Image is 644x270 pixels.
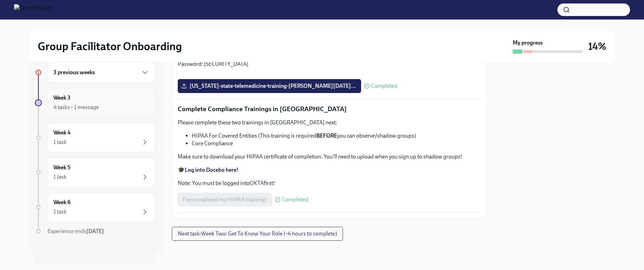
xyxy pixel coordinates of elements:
button: Next task:Week Two: Get To Know Your Role (~4 hours to complete) [172,227,343,241]
img: CharlieHealth [14,4,53,15]
h6: Week 6 [53,199,71,206]
h3: 14% [588,40,606,53]
strong: My progress [513,39,543,47]
span: Next task : Week Two: Get To Know Your Role (~4 hours to complete) [178,230,337,237]
span: Completed [371,83,397,89]
span: Completed [282,197,308,202]
p: Please complete these two trainings in [GEOGRAPHIC_DATA] next: [178,119,480,126]
p: Note: You must be logged into first! [178,179,480,187]
span: Experience ends [47,228,104,234]
h6: Week 4 [53,129,71,137]
div: 3 previous weeks [47,62,155,83]
a: Week 41 task [35,123,155,152]
strong: BEFORE [316,132,337,139]
div: 1 task [53,138,67,146]
div: 1 task [53,173,67,181]
p: Make sure to download your HIPAA certificate of completion. You'll need to upload when you sign u... [178,153,480,161]
a: Week 51 task [35,158,155,187]
li: HIPAA For Covered Entities (This training is required you can observe/shadow groups) [192,132,480,140]
p: 🎓 [178,166,480,174]
strong: [DATE] [86,228,104,234]
h6: 3 previous weeks [53,69,95,76]
a: Week 61 task [35,193,155,222]
h6: Week 3 [53,94,71,102]
span: [US_STATE]-state-telemedicine-training-[PERSON_NAME][DATE]... [183,83,356,90]
h2: Group Facilitator Onboarding [38,39,182,53]
li: Core Compliance [192,140,480,147]
p: Complete Compliance Trainings in [GEOGRAPHIC_DATA] [178,105,480,114]
label: [US_STATE]-state-telemedicine-training-[PERSON_NAME][DATE]... [178,79,361,93]
a: Week 34 tasks • 1 message [35,88,155,117]
a: Log into Docebo here! [185,167,239,173]
div: 1 task [53,208,67,216]
a: OKTA [250,180,264,186]
div: 4 tasks • 1 message [53,103,99,111]
h6: Week 5 [53,164,71,171]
